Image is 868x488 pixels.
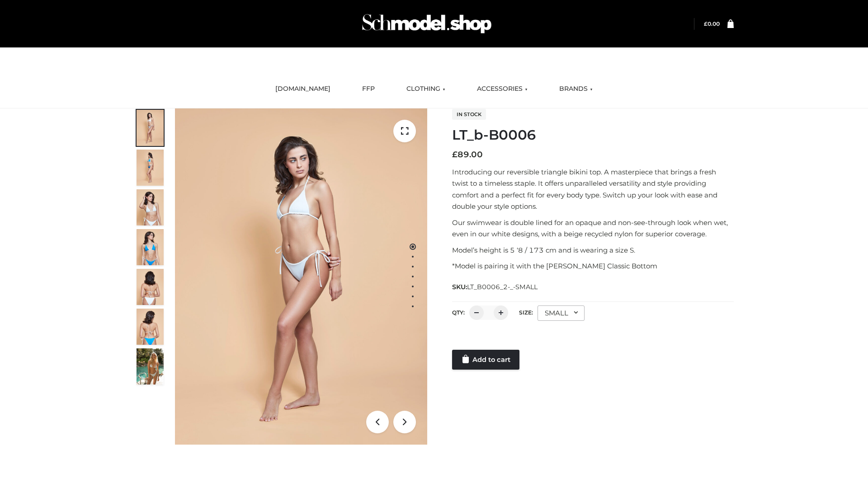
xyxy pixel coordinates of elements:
[552,79,599,99] a: BRANDS
[137,150,164,186] img: ArielClassicBikiniTop_CloudNine_AzureSky_OW114ECO_2-scaled.jpg
[704,20,708,27] span: £
[137,348,164,385] img: Arieltop_CloudNine_AzureSky2.jpg
[137,309,164,345] img: ArielClassicBikiniTop_CloudNine_AzureSky_OW114ECO_8-scaled.jpg
[355,79,382,99] a: FFP
[467,283,538,291] span: LT_B0006_2-_-SMALL
[359,6,495,42] img: Schmodel Admin 964
[704,20,720,27] bdi: 0.00
[452,350,519,370] a: Add to cart
[704,20,720,27] a: £0.00
[269,79,337,99] a: [DOMAIN_NAME]
[137,189,164,225] img: ArielClassicBikiniTop_CloudNine_AzureSky_OW114ECO_3-scaled.jpg
[137,229,164,265] img: ArielClassicBikiniTop_CloudNine_AzureSky_OW114ECO_4-scaled.jpg
[452,282,538,292] span: SKU:
[538,305,585,321] div: SMALL
[470,79,534,99] a: ACCESSORIES
[452,309,465,316] label: QTY:
[452,244,734,256] p: Model’s height is 5 ‘8 / 173 cm and is wearing a size S.
[452,109,486,120] span: In stock
[452,150,458,160] span: £
[452,150,483,160] bdi: 89.00
[137,269,164,305] img: ArielClassicBikiniTop_CloudNine_AzureSky_OW114ECO_7-scaled.jpg
[400,79,452,99] a: CLOTHING
[452,260,734,272] p: *Model is pairing it with the [PERSON_NAME] Classic Bottom
[452,217,734,240] p: Our swimwear is double lined for an opaque and non-see-through look when wet, even in our white d...
[519,309,533,316] label: Size:
[452,166,734,212] p: Introducing our reversible triangle bikini top. A masterpiece that brings a fresh twist to a time...
[175,108,427,445] img: ArielClassicBikiniTop_CloudNine_AzureSky_OW114ECO_1
[452,127,734,143] h1: LT_b-B0006
[137,110,164,146] img: ArielClassicBikiniTop_CloudNine_AzureSky_OW114ECO_1-scaled.jpg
